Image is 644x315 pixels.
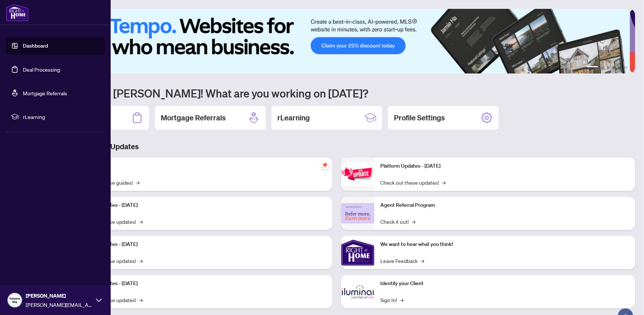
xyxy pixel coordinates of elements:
[341,162,374,186] img: Platform Updates - June 23, 2025
[380,257,424,265] a: Leave Feedback→
[161,113,226,123] h2: Mortgage Referrals
[8,293,22,307] img: Profile Icon
[139,296,143,304] span: →
[380,240,629,249] p: We want to hear what you think!
[380,218,415,226] a: Check it out!→
[400,296,404,304] span: →
[321,161,329,170] span: pushpin
[380,162,629,170] p: Platform Updates - [DATE]
[613,66,616,69] button: 4
[77,201,326,209] p: Platform Updates - [DATE]
[38,141,635,152] h3: Brokerage & Industry Updates
[341,203,374,223] img: Agent Referral Program
[38,86,635,100] h1: Welcome back [PERSON_NAME]! What are you working on [DATE]?
[586,66,598,69] button: 1
[625,66,628,69] button: 6
[23,66,60,73] a: Deal Processing
[23,42,48,49] a: Dashboard
[38,9,630,73] img: Slide 0
[601,66,604,69] button: 2
[380,178,446,186] a: Check out these updates!→
[380,201,629,209] p: Agent Referral Program
[277,113,310,123] h2: rLearning
[607,66,610,69] button: 3
[380,296,404,304] a: Sign In!→
[136,178,139,186] span: →
[139,257,143,265] span: →
[341,275,374,308] img: Identify your Client
[6,4,29,21] img: logo
[26,301,92,309] span: [PERSON_NAME][EMAIL_ADDRESS][DOMAIN_NAME]
[341,236,374,269] img: We want to hear what you think!
[614,289,637,311] button: Open asap
[139,218,143,226] span: →
[77,240,326,249] p: Platform Updates - [DATE]
[26,292,92,300] span: [PERSON_NAME]
[394,113,445,123] h2: Profile Settings
[23,90,67,96] a: Mortgage Referrals
[77,162,326,170] p: Self-Help
[77,280,326,288] p: Platform Updates - [DATE]
[23,113,100,121] span: rLearning
[619,66,622,69] button: 5
[420,257,424,265] span: →
[380,280,629,288] p: Identify your Client
[412,218,415,226] span: →
[442,178,446,186] span: →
